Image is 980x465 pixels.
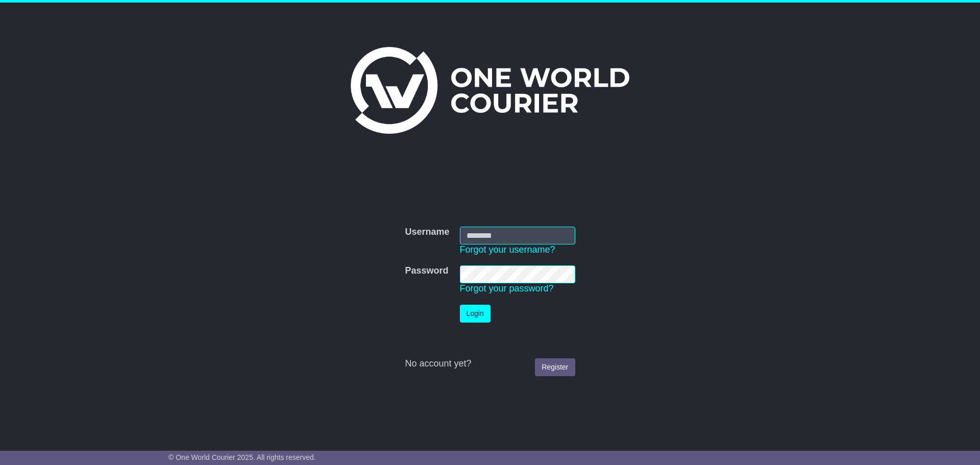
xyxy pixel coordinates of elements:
a: Forgot your username? [460,244,555,255]
span: © One World Courier 2025. All rights reserved. [168,453,316,461]
a: Register [535,358,575,376]
img: One World [351,47,629,134]
label: Username [405,227,449,238]
div: No account yet? [405,358,575,370]
button: Login [460,305,491,323]
label: Password [405,265,448,277]
a: Forgot your password? [460,283,554,293]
